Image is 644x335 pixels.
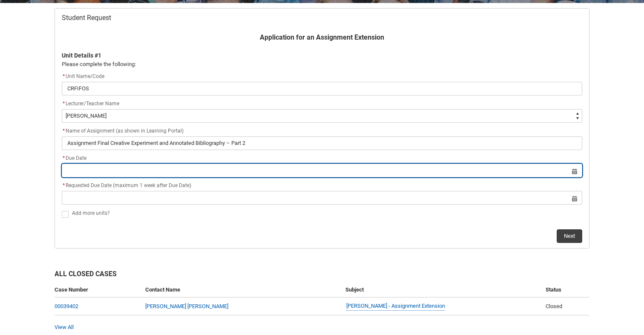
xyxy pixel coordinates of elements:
span: Due Date [62,155,86,161]
abbr: required [63,101,65,107]
p: Please complete the following: [62,60,582,69]
span: Lecturer/Teacher Name [66,101,119,107]
b: Application for an Assignment Extension [260,33,384,41]
a: [PERSON_NAME] - Assignment Extension [346,302,445,311]
th: Case Number [55,282,142,298]
a: 00039402 [55,303,78,309]
th: Subject [342,282,542,298]
b: Unit Details #1 [62,52,101,59]
span: Unit Name/Code [62,73,104,79]
abbr: required [63,182,65,188]
abbr: required [63,128,65,134]
span: Add more units? [72,210,110,216]
h2: All Closed Cases [55,269,589,282]
button: Next [557,229,582,243]
span: Closed [546,303,562,309]
abbr: required [63,73,65,79]
span: Requested Due Date (maximum 1 week after Due Date) [62,182,191,188]
a: [PERSON_NAME] [PERSON_NAME] [145,303,228,309]
a: View All Cases [55,324,74,330]
abbr: required [63,155,65,161]
article: Redu_Student_Request flow [55,8,589,248]
th: Status [542,282,589,298]
span: Name of Assignment (as shown in Learning Portal) [62,128,184,134]
span: Student Request [62,14,111,22]
th: Contact Name [142,282,342,298]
